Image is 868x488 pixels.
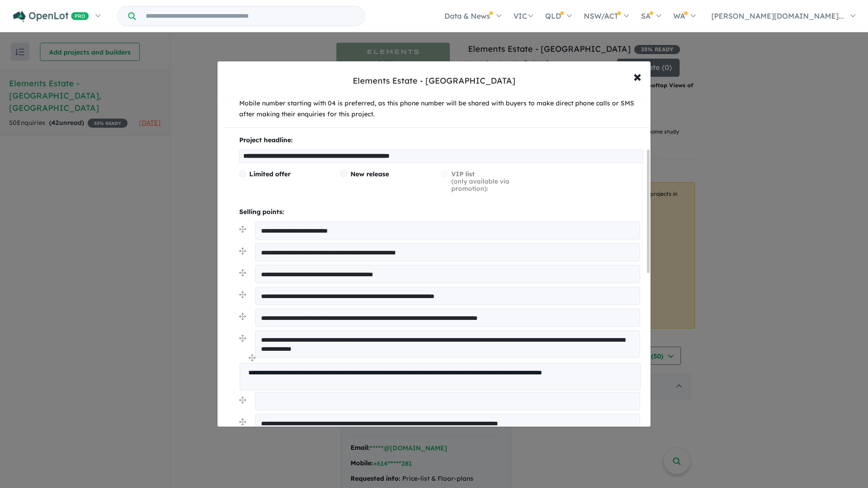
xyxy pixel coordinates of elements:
[138,6,363,26] input: Try estate name, suburb, builder or developer
[239,98,643,120] p: Mobile number starting with 04 is preferred, as this phone number will be shared with buyers to m...
[711,11,844,20] span: [PERSON_NAME][DOMAIN_NAME]...
[239,397,246,403] img: drag.svg
[239,248,246,254] img: drag.svg
[239,291,246,298] img: drag.svg
[239,313,246,320] img: drag.svg
[239,135,643,146] p: Project headline:
[13,11,89,22] img: Openlot PRO Logo White
[239,335,246,342] img: drag.svg
[239,418,246,425] img: drag.svg
[239,207,643,218] p: Selling points:
[249,170,291,178] span: Limited offer
[239,269,246,276] img: drag.svg
[633,66,641,86] span: ×
[353,75,515,87] div: Elements Estate - [GEOGRAPHIC_DATA]
[239,226,246,233] img: drag.svg
[350,170,389,178] span: New release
